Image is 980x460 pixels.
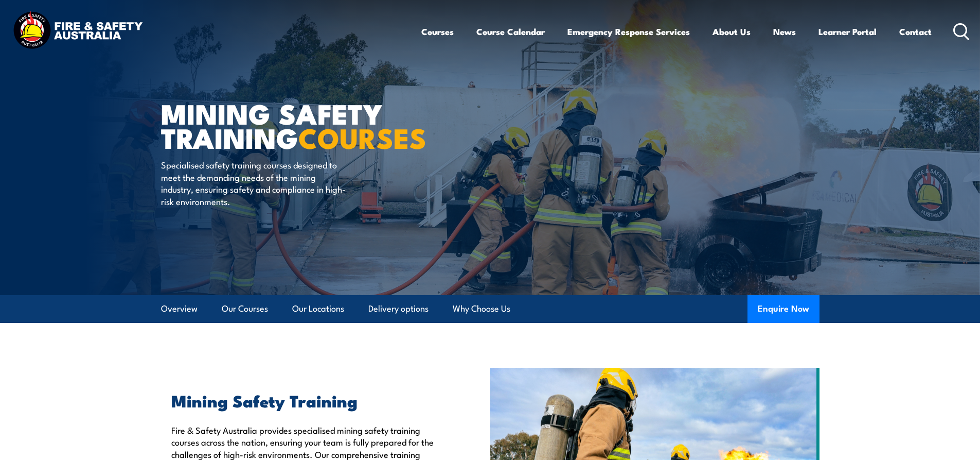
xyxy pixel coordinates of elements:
[476,18,545,45] a: Course Calendar
[421,18,454,45] a: Courses
[899,18,932,45] a: Contact
[161,159,349,207] p: Specialised safety training courses designed to meet the demanding needs of the mining industry, ...
[222,295,268,322] a: Our Courses
[567,18,690,45] a: Emergency Response Services
[453,295,510,322] a: Why Choose Us
[712,18,751,45] a: About Us
[171,393,443,407] h2: Mining Safety Training
[298,115,426,158] strong: COURSES
[292,295,344,322] a: Our Locations
[161,295,198,322] a: Overview
[747,295,819,323] button: Enquire Now
[818,18,877,45] a: Learner Portal
[773,18,796,45] a: News
[368,295,429,322] a: Delivery options
[161,101,415,149] h1: MINING SAFETY TRAINING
